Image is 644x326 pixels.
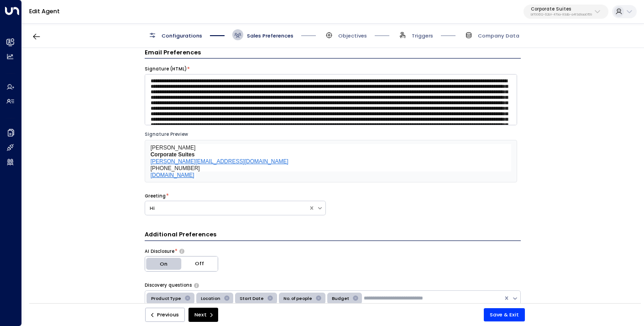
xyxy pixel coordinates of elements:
div: Remove Product Type [183,294,193,303]
span: Company Data [478,32,519,39]
button: Previous [145,308,185,322]
span: Objectives [338,32,367,39]
label: Signature (HTML) [145,66,187,72]
label: Discovery questions [145,282,192,289]
div: Remove No. of people [314,294,324,303]
span: Triggers [412,32,433,39]
span: Configurations [162,32,202,39]
button: On [145,257,182,271]
label: AI Disclosure [145,248,174,255]
span: [PHONE_NUMBER] [151,165,200,171]
button: Corporate Suitesbf700612-62b1-479a-83db-a4f3d9aa0159 [524,5,608,19]
div: Remove Location [222,294,232,303]
div: No. of people [281,294,314,303]
div: Platform [145,256,218,272]
div: Product Type [148,294,183,303]
div: Budget [329,294,351,303]
label: Greeting [145,193,166,199]
span: Sales Preferences [247,32,293,39]
button: Next [188,308,218,322]
div: Remove Start Date [265,294,275,303]
div: Location [198,294,222,303]
button: Select the types of questions the agent should use to engage leads in initial emails. These help ... [194,283,199,288]
button: Off [181,257,218,271]
button: Choose whether the agent should proactively disclose its AI nature in communications or only reve... [179,249,184,253]
p: Corporate Suites [531,6,592,12]
button: Save & Exit [484,308,525,321]
h3: Email Preferences [145,48,521,59]
div: Start Date [237,294,265,303]
a: [PERSON_NAME][EMAIL_ADDRESS][DOMAIN_NAME] [151,158,288,165]
p: bf700612-62b1-479a-83db-a4f3d9aa0159 [531,13,592,16]
h3: Additional Preferences [145,230,521,240]
strong: Corporate Suites [151,151,195,158]
div: Remove Budget [351,294,361,303]
span: [PERSON_NAME] [151,144,196,151]
div: Signature Preview [145,131,517,138]
div: Hi [150,204,304,212]
a: Edit Agent [29,7,60,15]
a: [DOMAIN_NAME] [151,172,194,178]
